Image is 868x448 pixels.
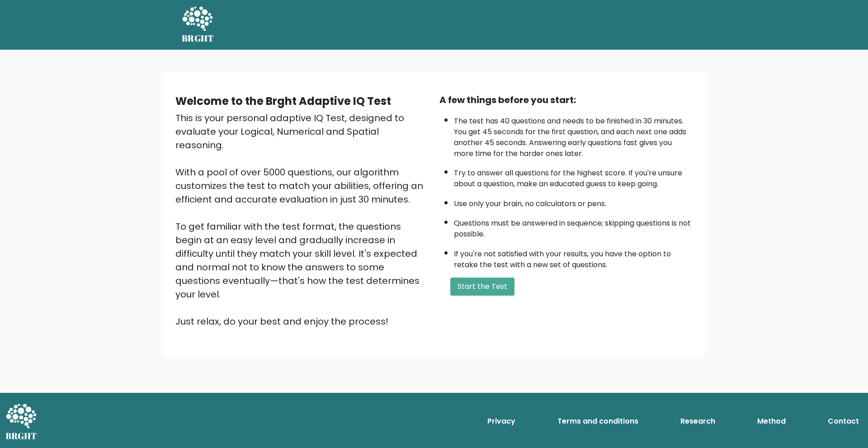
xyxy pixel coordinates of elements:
[677,412,719,430] a: Research
[454,194,693,209] li: Use only your brain, no calculators or pens.
[454,244,693,270] li: If you're not satisfied with your results, you have the option to retake the test with a new set ...
[454,163,693,189] li: Try to answer all questions for the highest score. If you're unsure about a question, make an edu...
[754,412,789,430] a: Method
[175,94,391,108] b: Welcome to the Brght Adaptive IQ Test
[439,93,693,107] div: A few things before you start:
[484,412,519,430] a: Privacy
[450,278,514,296] button: Start the Test
[824,412,863,430] a: Contact
[182,33,214,44] h5: BRGHT
[554,412,642,430] a: Terms and conditions
[182,4,214,46] a: BRGHT
[175,111,429,328] div: This is your personal adaptive IQ Test, designed to evaluate your Logical, Numerical and Spatial ...
[454,111,693,159] li: The test has 40 questions and needs to be finished in 30 minutes. You get 45 seconds for the firs...
[454,213,693,240] li: Questions must be answered in sequence; skipping questions is not possible.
